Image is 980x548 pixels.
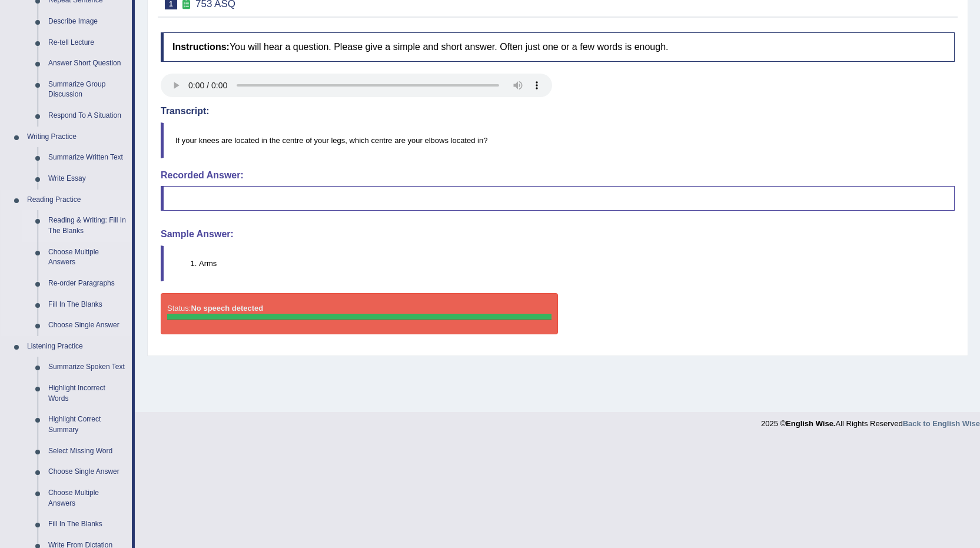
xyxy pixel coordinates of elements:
blockquote: If your knees are located in the centre of your legs, which centre are your elbows located in? [161,122,955,158]
a: Summarize Spoken Text [43,357,132,378]
strong: No speech detected [191,304,263,313]
div: 2025 © All Rights Reserved [761,412,980,429]
div: Status: [161,293,558,334]
a: Re-tell Lecture [43,32,132,54]
a: Describe Image [43,11,132,32]
b: Instructions: [172,42,230,52]
a: Choose Single Answer [43,315,132,336]
a: Summarize Group Discussion [43,74,132,105]
li: Arms [199,258,954,269]
strong: English Wise. [786,419,835,428]
a: Writing Practice [22,127,132,148]
a: Write Essay [43,168,132,190]
a: Choose Multiple Answers [43,483,132,514]
h4: Transcript: [161,106,955,117]
a: Answer Short Question [43,53,132,74]
a: Reading Practice [22,190,132,211]
a: Fill In The Blanks [43,514,132,535]
a: Respond To A Situation [43,105,132,127]
a: Select Missing Word [43,441,132,462]
a: Back to English Wise [903,419,980,428]
a: Choose Single Answer [43,461,132,483]
h4: You will hear a question. Please give a simple and short answer. Often just one or a few words is... [161,32,955,62]
a: Highlight Incorrect Words [43,378,132,409]
h4: Recorded Answer: [161,170,955,181]
a: Choose Multiple Answers [43,242,132,273]
h4: Sample Answer: [161,229,955,240]
a: Highlight Correct Summary [43,409,132,440]
a: Listening Practice [22,336,132,357]
a: Reading & Writing: Fill In The Blanks [43,210,132,241]
a: Summarize Written Text [43,147,132,168]
a: Fill In The Blanks [43,294,132,315]
a: Re-order Paragraphs [43,273,132,294]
